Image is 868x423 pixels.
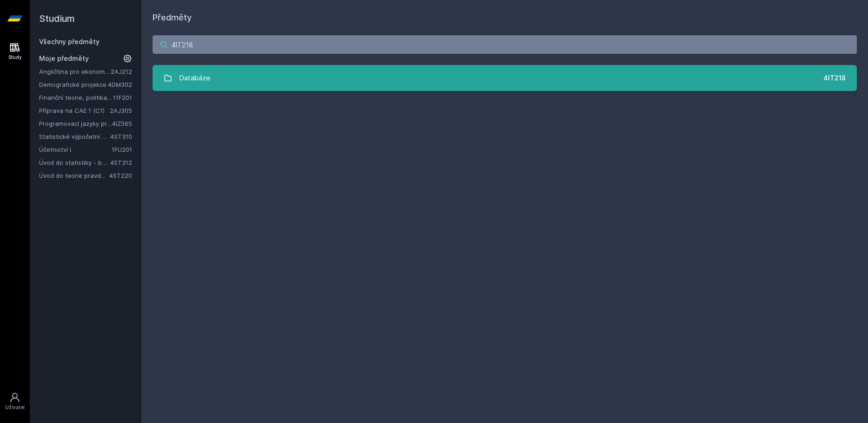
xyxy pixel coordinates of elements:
a: 4IZ565 [112,120,132,127]
a: 4ST312 [110,159,132,166]
a: 2AJ212 [111,68,132,75]
div: Study [8,54,22,61]
div: Uživatel [5,404,25,411]
a: Angličtina pro ekonomická studia 2 (B2/C1) [39,67,111,76]
a: 2AJ305 [110,107,132,114]
a: Demografické projekce [39,80,108,89]
a: Všechny předměty [39,38,100,46]
a: Uživatel [2,387,28,416]
h1: Předměty [153,11,857,24]
div: 4IT218 [823,73,846,83]
input: Název nebo ident předmětu… [153,35,857,54]
a: 1FU201 [112,146,132,153]
a: Příprava na CAE 1 (C1) [39,106,110,115]
a: Databáze 4IT218 [153,65,857,91]
a: Statistické výpočetní prostředí [39,132,110,141]
span: Moje předměty [39,54,89,63]
a: Study [2,37,28,65]
a: 4DM302 [108,81,132,88]
a: 11F201 [113,94,132,101]
a: 4ST220 [109,172,132,179]
a: Finanční teorie, politika a instituce [39,93,113,102]
a: Úvod do statistiky - bayesovský přístup [39,158,110,167]
div: Databáze [180,69,210,87]
a: Programovací jazyky pro data science - Python a R (v angličtině) [39,119,112,128]
a: Účetnictví I. [39,145,112,154]
a: Úvod do teorie pravděpodobnosti a matematické statistiky [39,171,109,180]
a: 4ST310 [110,133,132,140]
